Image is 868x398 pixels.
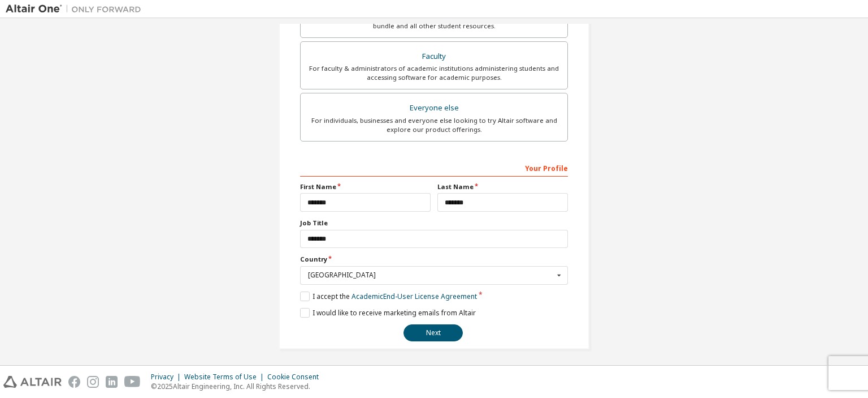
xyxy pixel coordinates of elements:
[300,308,476,318] label: I would like to receive marketing emails from Altair
[151,373,184,382] div: Privacy
[300,255,568,264] label: Country
[307,100,561,116] div: Everyone else
[300,292,477,301] label: I accept the
[267,373,325,382] div: Cookie Consent
[307,116,561,134] div: For individuals, businesses and everyone else looking to try Altair software and explore our prod...
[124,376,141,388] img: youtube.svg
[106,376,118,388] img: linkedin.svg
[300,219,568,228] label: Job Title
[300,159,568,177] div: Your Profile
[437,182,568,191] label: Last Name
[307,49,561,65] div: Faculty
[151,382,325,391] p: © 2025 Altair Engineering, Inc. All Rights Reserved.
[308,272,554,279] div: [GEOGRAPHIC_DATA]
[68,376,80,388] img: facebook.svg
[403,324,463,341] button: Next
[307,64,561,82] div: For faculty & administrators of academic institutions administering students and accessing softwa...
[300,182,431,191] label: First Name
[351,292,477,301] a: Academic End-User License Agreement
[87,376,99,388] img: instagram.svg
[3,376,62,388] img: altair_logo.svg
[6,3,147,15] img: Altair One
[184,373,267,382] div: Website Terms of Use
